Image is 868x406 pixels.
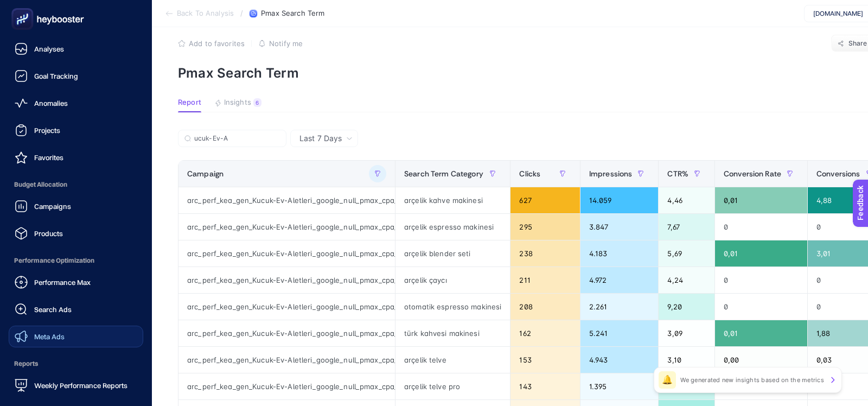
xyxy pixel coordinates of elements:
div: otomatik espresso makinesi [395,294,510,320]
div: 0 [715,294,807,320]
div: 0,01 [715,187,807,213]
span: Budget Allocation [9,174,143,195]
button: Notify me [258,39,303,48]
span: Impressions [589,169,633,178]
div: 7,67 [659,214,714,240]
a: Search Ads [9,299,143,320]
div: 4.183 [580,240,659,267]
span: Report [178,98,201,107]
div: arc_perf_kea_gen_Kucuk-Ev-Aletleri_google_null_pmax_cpa_alwayson [178,267,395,293]
div: arçelik çaycı [395,267,510,293]
span: Projects [34,126,60,135]
span: Notify me [269,39,303,48]
div: arçelik telve [395,347,510,373]
div: 6 [253,98,261,107]
span: Goal Tracking [34,72,78,80]
div: 143 [510,373,579,399]
div: arçelik kahve makinesi [395,187,510,213]
span: Campaign [187,169,224,178]
a: Performance Max [9,271,143,293]
div: arçelik espresso makinesi [395,214,510,240]
div: 0 [715,267,807,293]
span: Performance Max [34,278,91,287]
div: 5.241 [580,320,659,346]
span: Clicks [519,169,540,178]
div: 4,46 [659,187,714,213]
span: Performance Optimization [9,250,143,271]
span: Pmax Search Term [261,9,324,18]
a: Goal Tracking [9,65,143,87]
a: Favorites [9,147,143,168]
div: arc_perf_kea_gen_Kucuk-Ev-Aletleri_google_null_pmax_cpa_alwayson [178,320,395,346]
input: Search [194,135,280,143]
div: 9,20 [659,294,714,320]
span: Add to favorites [189,39,245,48]
span: Search Ads [34,305,72,314]
div: 0,01 [715,320,807,346]
span: CTR% [667,169,688,178]
div: 162 [510,320,579,346]
div: 4.972 [580,267,659,293]
div: 2.261 [580,294,659,320]
div: 3,09 [659,320,714,346]
a: Projects [9,119,143,141]
span: Products [34,229,63,238]
span: Conversions [816,169,860,178]
div: 4.943 [580,347,659,373]
span: Last 7 Days [299,133,342,144]
span: Analyses [34,45,64,53]
a: Weekly Performance Reports [9,375,143,396]
div: arçelik telve pro [395,373,510,399]
div: arc_perf_kea_gen_Kucuk-Ev-Aletleri_google_null_pmax_cpa_alwayson [178,214,395,240]
div: 5,69 [659,240,714,267]
button: Add to favorites [178,39,245,48]
div: 3.847 [580,214,659,240]
div: 238 [510,240,579,267]
div: 0,00 [715,347,807,373]
span: Share [848,39,867,48]
div: arc_perf_kea_gen_Kucuk-Ev-Aletleri_google_null_pmax_cpa_alwayson [178,187,395,213]
span: Back To Analysis [177,9,234,18]
div: 0,01 [715,240,807,267]
div: 1.395 [580,373,659,399]
span: Weekly Performance Reports [34,381,127,390]
div: arçelik blender seti [395,240,510,267]
a: Analyses [9,38,143,60]
div: 3,10 [659,347,714,373]
span: Anomalies [34,99,68,107]
span: Search Term Category [404,169,483,178]
div: 627 [510,187,579,213]
span: Conversion Rate [724,169,781,178]
a: Campaigns [9,195,143,217]
div: 0 [715,214,807,240]
span: Campaigns [34,202,71,211]
div: arc_perf_kea_gen_Kucuk-Ev-Aletleri_google_null_pmax_cpa_alwayson [178,240,395,267]
a: Meta Ads [9,326,143,347]
a: Products [9,223,143,244]
span: Insights [224,98,251,107]
div: 208 [510,294,579,320]
div: arc_perf_kea_gen_Kucuk-Ev-Aletleri_google_null_pmax_cpa_alwayson [178,373,395,399]
div: 153 [510,347,579,373]
span: Favorites [34,153,63,162]
div: 4,24 [659,267,714,293]
div: 14.059 [580,187,659,213]
a: Anomalies [9,92,143,114]
span: / [240,9,243,17]
div: arc_perf_kea_gen_Kucuk-Ev-Aletleri_google_null_pmax_cpa_alwayson [178,294,395,320]
span: Meta Ads [34,332,65,341]
p: We generated new insights based on the metrics [680,376,824,384]
div: 295 [510,214,579,240]
div: türk kahvesi makinesi [395,320,510,346]
div: arc_perf_kea_gen_Kucuk-Ev-Aletleri_google_null_pmax_cpa_alwayson [178,347,395,373]
div: 211 [510,267,579,293]
span: Feedback [7,3,41,12]
span: Reports [9,353,143,375]
div: 🔔 [659,371,676,389]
